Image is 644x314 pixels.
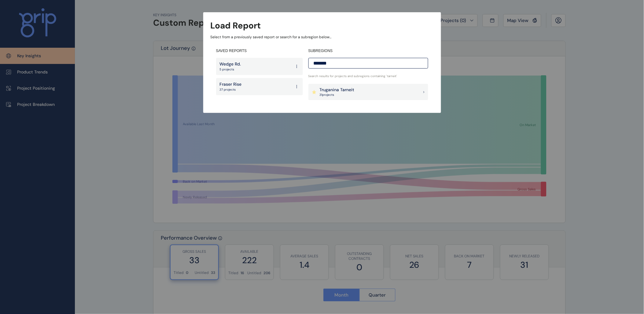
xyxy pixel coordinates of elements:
p: Wedge Rd. [220,61,241,67]
p: 31 project s [320,93,355,97]
h4: SAVED REPORTS [216,48,303,54]
p: 5 projects [220,67,241,72]
p: Truganina Tarneit [320,87,355,93]
p: Select from a previously saved report or search for a subregion below... [211,35,434,40]
p: Search results for projects and subregions containing ' tarneit ' [308,74,428,78]
p: Fraser Rise [220,81,242,88]
h4: SUBREGIONS [308,48,428,54]
p: 37 projects [220,88,242,92]
h3: Load Report [211,20,261,32]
